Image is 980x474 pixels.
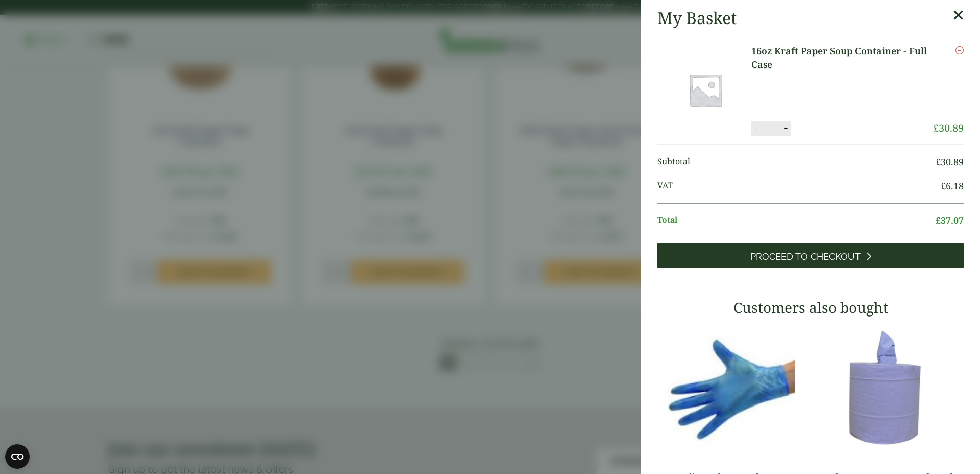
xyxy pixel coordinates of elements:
button: Open CMP widget [5,444,30,469]
span: £ [936,155,941,168]
span: £ [933,121,939,135]
button: - [752,124,760,133]
span: Proceed to Checkout [750,251,861,262]
span: Total [657,214,936,228]
img: Placeholder [659,44,751,136]
span: Subtotal [657,155,936,169]
a: Remove this item [955,44,964,56]
span: £ [941,179,946,192]
bdi: 6.18 [941,179,964,192]
a: 16oz Kraft Paper Soup Container - Full Case [751,44,933,72]
button: + [780,124,791,133]
span: £ [936,214,941,227]
h3: Customers also bought [657,299,964,317]
bdi: 30.89 [936,155,964,168]
bdi: 37.07 [936,214,964,227]
h2: My Basket [657,8,737,28]
img: 3630017-2-Ply-Blue-Centre-Feed-104m [816,324,964,452]
bdi: 30.89 [933,121,964,135]
a: Proceed to Checkout [657,243,964,268]
img: 4130015J-Blue-Vinyl-Powder-Free-Gloves-Medium [657,324,805,452]
span: VAT [657,179,941,193]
